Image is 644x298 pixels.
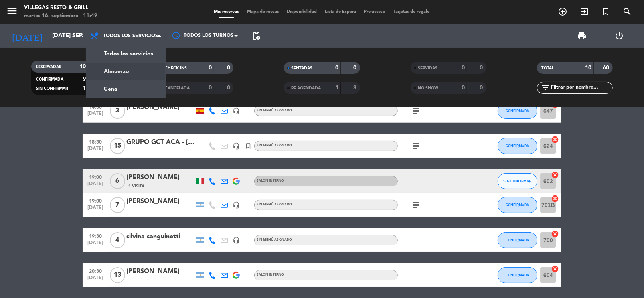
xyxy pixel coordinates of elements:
[6,5,18,20] button: menu
[257,238,292,241] span: Sin menú asignado
[622,7,632,16] i: search
[257,179,284,182] span: SALON INTERNO
[353,85,358,91] strong: 3
[498,197,537,213] button: CONFIRMADA
[85,205,105,214] span: [DATE]
[85,240,105,249] span: [DATE]
[411,141,421,151] i: subject
[165,86,190,90] span: CANCELADA
[506,273,529,277] span: CONFIRMADA
[498,103,537,119] button: CONFIRMADA
[110,138,125,154] span: 15
[353,65,358,71] strong: 0
[498,232,537,248] button: CONFIRMADA
[335,85,338,91] strong: 1
[506,109,529,113] span: CONFIRMADA
[126,231,194,242] div: silvina sanguinetti
[85,275,105,284] span: [DATE]
[551,83,612,92] input: Filtrar por nombre...
[251,31,261,41] span: pending_actions
[110,197,125,213] span: 7
[257,144,292,147] span: Sin menú asignado
[36,87,68,91] span: SIN CONFIRMAR
[110,232,125,248] span: 4
[603,65,611,71] strong: 60
[233,142,240,150] i: headset_mic
[506,203,529,207] span: CONFIRMADA
[85,111,105,120] span: [DATE]
[291,66,312,70] span: SENTADAS
[85,231,105,240] span: 19:30
[85,196,105,205] span: 19:00
[506,238,529,242] span: CONFIRMADA
[504,179,532,183] span: SIN CONFIRMAR
[418,86,438,90] span: NO SHOW
[85,172,105,181] span: 19:00
[126,266,194,277] div: [PERSON_NAME]
[85,181,105,190] span: [DATE]
[257,203,292,206] span: Sin menú asignado
[209,85,212,91] strong: 0
[335,65,338,71] strong: 0
[551,230,559,238] i: cancel
[551,136,559,144] i: cancel
[233,272,240,279] img: google-logo.png
[585,65,591,71] strong: 10
[321,10,360,14] span: Lista de Espera
[79,64,86,69] strong: 10
[85,266,105,275] span: 20:30
[498,138,537,154] button: CONFIRMADA
[24,4,97,12] div: Villegas Resto & Grill
[257,109,292,112] span: Sin menú asignado
[614,31,624,41] i: power_settings_new
[128,183,144,189] span: 1 Visita
[418,66,437,70] span: SERVIDAS
[245,142,252,150] i: turned_in_not
[551,195,559,203] i: cancel
[551,171,559,179] i: cancel
[541,83,551,93] i: filter_list
[233,178,240,185] img: google-logo.png
[506,144,529,148] span: CONFIRMADA
[86,63,165,80] a: Almuerzo
[110,103,125,119] span: 3
[498,267,537,283] button: CONFIRMADA
[126,102,194,112] div: [PERSON_NAME]
[210,10,243,14] span: Mis reservas
[126,172,194,183] div: [PERSON_NAME]
[209,65,212,71] strong: 0
[577,31,587,41] span: print
[110,173,125,189] span: 6
[498,173,537,189] button: SIN CONFIRMAR
[390,10,434,14] span: Tarjetas de regalo
[579,7,589,16] i: exit_to_app
[462,85,465,91] strong: 0
[126,137,194,148] div: GRUPO GCT ACA - [DATE]
[411,200,421,210] i: subject
[86,80,165,98] a: Cena
[103,33,158,39] span: Todos los servicios
[36,65,61,69] span: RESERVADAS
[83,85,86,91] strong: 1
[558,7,567,16] i: add_circle_outline
[257,273,284,276] span: SALON INTERNO
[24,12,97,20] div: martes 16. septiembre - 11:49
[601,7,610,16] i: turned_in_not
[542,66,554,70] span: TOTAL
[233,201,240,209] i: headset_mic
[85,137,105,146] span: 18:30
[85,146,105,155] span: [DATE]
[126,196,194,207] div: [PERSON_NAME]
[36,77,63,81] span: CONFIRMADA
[110,267,125,283] span: 13
[480,85,484,91] strong: 0
[411,106,421,116] i: subject
[233,107,240,114] i: headset_mic
[227,85,232,91] strong: 0
[86,45,165,63] a: Todos los servicios
[227,65,232,71] strong: 0
[601,24,638,48] div: LOG OUT
[233,237,240,244] i: headset_mic
[165,66,187,70] span: CHECK INS
[6,5,18,17] i: menu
